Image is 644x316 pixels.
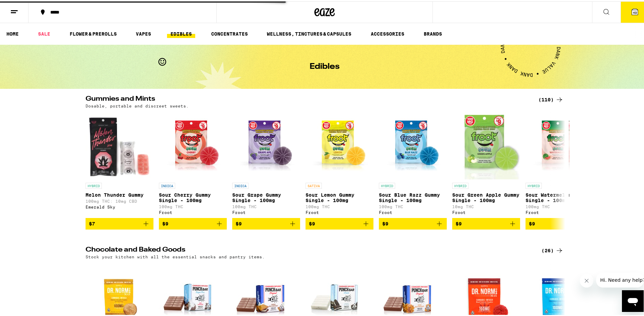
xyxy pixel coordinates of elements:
img: Froot - Sour Grape Gummy Single - 100mg [232,110,300,178]
a: HOME [3,28,22,37]
a: Open page for Sour Blue Razz Gummy Single - 100mg from Froot [379,110,447,217]
div: Froot [159,209,227,213]
a: CONCENTRATES [208,28,251,37]
div: Froot [452,209,520,213]
button: Add to bag [526,217,593,228]
img: Froot - Sour Green Apple Gummy Single - 100mg [452,110,520,178]
a: Open page for Sour Grape Gummy Single - 100mg from Froot [232,110,300,217]
p: 100mg THC [379,203,447,208]
img: Froot - Sour Blue Razz Gummy Single - 100mg [379,110,447,178]
a: (26) [541,245,564,253]
p: Sour Watermelon Gummy Single - 100mg [526,191,593,202]
p: Melon Thunder Gummy [86,191,153,196]
button: Add to bag [452,217,520,228]
div: Froot [379,209,447,213]
p: HYBRID [86,181,102,187]
p: Sour Grape Gummy Single - 100mg [232,191,300,202]
img: Froot - Sour Watermelon Gummy Single - 100mg [526,110,593,178]
p: 100mg THC [232,203,300,208]
p: INDICA [232,181,249,187]
img: Froot - Sour Cherry Gummy Single - 100mg [159,110,227,178]
p: 100mg THC [159,203,227,208]
span: $9 [456,220,462,225]
a: EDIBLES [167,28,195,37]
h1: Edibles [310,61,339,70]
p: Sour Cherry Gummy Single - 100mg [159,191,227,202]
span: Hi. Need any help? [4,5,49,10]
img: Froot - Sour Lemon Gummy Single - 100mg [306,110,373,178]
p: 100mg THC: 10mg CBD [86,198,153,202]
p: 10mg THC [452,203,520,208]
p: 100mg THC [526,203,593,208]
span: 49 [633,9,637,13]
a: VAPES [132,28,154,37]
a: Open page for Sour Cherry Gummy Single - 100mg from Froot [159,110,227,217]
span: $9 [309,220,315,225]
div: Emerald Sky [86,203,153,208]
a: Open page for Sour Lemon Gummy Single - 100mg from Froot [306,110,373,217]
img: Emerald Sky - Melon Thunder Gummy [86,110,153,178]
a: Open page for Sour Watermelon Gummy Single - 100mg from Froot [526,110,593,217]
div: Froot [526,209,593,213]
p: HYBRID [379,181,395,187]
span: $9 [529,220,535,225]
a: SALE [35,28,54,37]
span: $9 [162,220,168,225]
span: $9 [236,220,242,225]
p: INDICA [159,181,175,187]
p: SATIVA [306,181,322,187]
a: BRANDS [420,28,445,37]
a: Open page for Melon Thunder Gummy from Emerald Sky [86,110,153,217]
h2: Gummies and Mints [86,94,530,102]
iframe: Message from company [596,271,644,286]
button: Add to bag [86,217,153,228]
a: ACCESSORIES [367,28,408,37]
p: Sour Blue Razz Gummy Single - 100mg [379,191,447,202]
a: Open page for Sour Green Apple Gummy Single - 100mg from Froot [452,110,520,217]
button: Add to bag [159,217,227,228]
p: Sour Green Apple Gummy Single - 100mg [452,191,520,202]
a: FLOWER & PREROLLS [66,28,120,37]
button: Add to bag [306,217,373,228]
div: Froot [306,209,373,213]
p: Dosable, portable and discreet sweets. [86,102,189,107]
span: $7 [89,220,95,225]
p: Stock your kitchen with all the essential snacks and pantry items. [86,253,265,258]
iframe: Button to launch messaging window [622,289,644,311]
p: Sour Lemon Gummy Single - 100mg [306,191,373,202]
p: HYBRID [452,181,468,187]
iframe: Close message [580,273,593,286]
button: Add to bag [379,217,447,228]
button: Add to bag [232,217,300,228]
p: 100mg THC [306,203,373,208]
span: $9 [382,220,388,225]
p: HYBRID [526,181,542,187]
a: (110) [538,94,564,102]
h2: Chocolate and Baked Goods [86,245,530,253]
div: Froot [232,209,300,213]
a: WELLNESS, TINCTURES & CAPSULES [263,28,355,37]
